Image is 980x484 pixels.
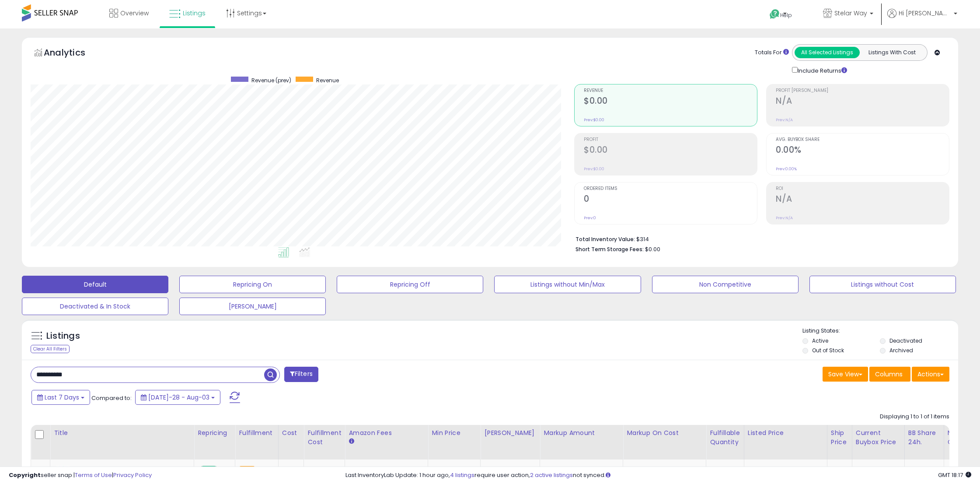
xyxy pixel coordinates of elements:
span: Revenue [316,77,339,84]
div: Ship Price [831,428,848,447]
span: Compared to: [91,394,132,402]
button: Default [22,276,168,293]
div: Listed Price [748,428,823,438]
button: Save View [823,367,868,382]
small: FBA [239,466,255,476]
span: Revenue [584,88,757,93]
a: Privacy Policy [113,471,152,479]
h5: Listings [46,330,80,342]
div: Amazon Fees [349,428,424,438]
h2: 0 [584,194,757,206]
button: Deactivated & In Stock [22,298,168,315]
small: Prev: N/A [776,215,793,221]
span: Stelar Way [834,9,867,18]
label: Deactivated [889,337,922,344]
a: Help [763,2,809,28]
small: Prev: $0.00 [584,117,604,123]
b: Listed Price: [748,466,788,474]
a: Terms of Use [75,471,112,479]
div: Displaying 1 to 1 of 1 items [880,413,949,421]
span: Revenue (prev) [251,77,291,84]
button: Listings without Cost [809,276,956,293]
div: $47.27 [748,466,820,474]
label: Out of Stock [812,347,844,354]
span: Hi [PERSON_NAME] [899,9,951,18]
button: [PERSON_NAME] [179,298,326,315]
b: Reamer Attachment [72,466,178,477]
div: Markup Amount [544,428,619,438]
button: [DATE]-28 - Aug-03 [135,390,220,405]
div: Title [54,428,190,438]
a: Hi [PERSON_NAME] [887,9,957,28]
th: The percentage added to the cost of goods (COGS) that forms the calculator for Min & Max prices. [623,425,706,459]
button: Non Competitive [652,276,799,293]
strong: Copyright [9,471,41,479]
div: % [627,466,699,482]
div: seller snap | | [9,471,152,480]
b: Min: [627,466,640,474]
button: All Selected Listings [795,47,860,58]
a: 4 listings [450,471,474,479]
div: Num of Comp. [948,428,980,447]
a: 24.86 [640,466,656,474]
span: Last 7 Days [45,393,79,402]
span: 2025-08-11 18:17 GMT [938,471,971,479]
button: Actions [912,367,949,382]
span: Ordered Items [584,186,757,191]
div: Clear All Filters [31,345,70,353]
button: Filters [284,367,318,382]
li: $314 [575,233,943,244]
a: 28.57 [282,466,297,474]
a: 49.00 [484,466,500,474]
small: Amazon Fees. [349,438,354,445]
div: 3.9 [307,466,338,474]
strong: Min: [544,466,557,474]
button: Repricing On [179,276,326,293]
span: Profit [584,137,757,142]
h2: N/A [776,96,949,108]
div: Current Buybox Price [856,428,901,447]
button: Columns [869,367,910,382]
button: Listings With Cost [859,47,924,58]
span: Listings [183,9,206,18]
div: Fulfillable Quantity [710,428,740,447]
div: Repricing [198,428,231,438]
div: Include Returns [785,65,858,75]
span: Help [780,11,792,19]
div: Fulfillment Cost [307,428,341,447]
div: 12% [349,466,421,474]
small: Prev: N/A [776,117,793,123]
span: Avg. Buybox Share [776,137,949,142]
span: [DATE]-28 - Aug-03 [148,393,209,402]
h2: $0.00 [584,145,757,157]
b: Short Term Storage Fees: [575,246,644,253]
div: BB Share 24h. [908,428,940,447]
div: 11 [710,466,737,474]
div: Cost [282,428,300,438]
h2: N/A [776,194,949,206]
p: Listing States: [802,327,958,335]
i: Get Help [769,9,780,20]
h2: $0.00 [584,96,757,108]
div: 0.00 [831,466,845,474]
h5: Analytics [44,46,102,61]
div: FBA: 1 [948,466,977,474]
div: Markup on Cost [627,428,702,438]
span: $0.00 [645,245,660,253]
label: Archived [889,347,913,354]
span: Profit [PERSON_NAME] [776,88,949,93]
small: Prev: 0.00% [776,166,797,172]
p: 8.01 [544,466,616,474]
div: Totals For [755,49,789,57]
span: Columns [875,370,903,379]
div: Min Price [432,428,477,438]
a: 2 active listings [530,471,573,479]
small: Prev: 0 [584,215,596,221]
button: Listings without Min/Max [494,276,641,293]
div: Last InventoryLab Update: 1 hour ago, require user action, not synced. [345,471,971,480]
span: Overview [120,9,149,18]
div: Fulfillment [239,428,274,438]
a: 44.97 [432,466,448,474]
div: 0% [908,466,937,474]
img: 41ZqOX92IPL._SL40_.jpg [56,466,70,484]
